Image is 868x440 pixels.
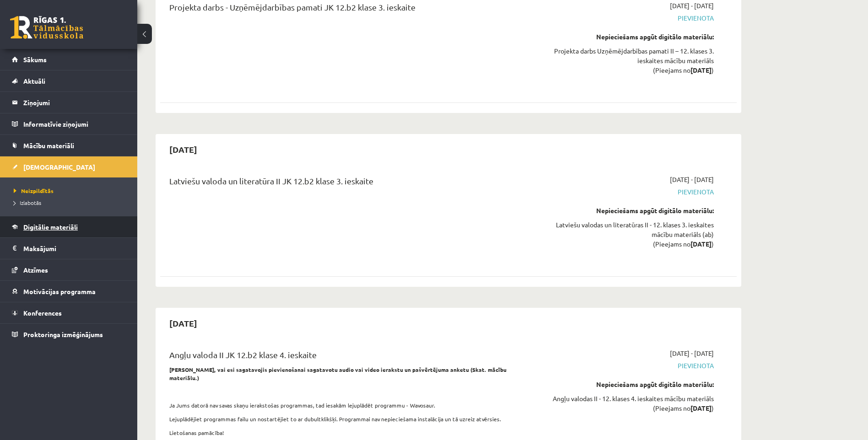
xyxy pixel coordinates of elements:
span: Pievienota [541,187,714,197]
span: Pievienota [541,361,714,370]
div: Nepieciešams apgūt digitālo materiālu: [541,380,714,389]
span: Konferences [23,309,62,317]
div: Projekta darbs - Uzņēmējdarbības pamati JK 12.b2 klase 3. ieskaite [169,1,528,18]
span: Aktuāli [23,77,45,85]
span: Pievienota [541,13,714,23]
span: [DEMOGRAPHIC_DATA] [23,163,95,171]
a: Informatīvie ziņojumi [12,113,126,134]
legend: Maksājumi [23,238,126,259]
legend: Informatīvie ziņojumi [23,113,126,134]
a: [DEMOGRAPHIC_DATA] [12,156,126,177]
span: [DATE] - [DATE] [670,175,714,184]
legend: Ziņojumi [23,92,126,113]
a: Konferences [12,302,126,323]
a: Izlabotās [14,199,128,207]
span: Proktoringa izmēģinājums [23,330,103,338]
p: Lietošanas pamācība! [169,429,528,437]
a: Mācību materiāli [12,135,126,156]
span: Sākums [23,55,47,64]
div: Angļu valoda II JK 12.b2 klase 4. ieskaite [169,349,528,365]
div: Angļu valodas II - 12. klases 4. ieskaites mācību materiāls (Pieejams no ) [541,394,714,413]
span: Motivācijas programma [23,287,96,295]
a: Rīgas 1. Tālmācības vidusskola [10,16,83,39]
span: Mācību materiāli [23,141,74,150]
a: Sākums [12,49,126,70]
a: Motivācijas programma [12,281,126,302]
a: Aktuāli [12,70,126,91]
div: Projekta darbs Uzņēmējdarbības pamati II – 12. klases 3. ieskaites mācību materiāls (Pieejams no ) [541,46,714,75]
div: Nepieciešams apgūt digitālo materiālu: [541,206,714,215]
span: Neizpildītās [14,187,54,194]
span: Digitālie materiāli [23,223,78,231]
a: Neizpildītās [14,187,128,195]
a: Atzīmes [12,259,126,280]
a: Digitālie materiāli [12,216,126,237]
a: Maksājumi [12,238,126,259]
a: Proktoringa izmēģinājums [12,324,126,345]
span: Atzīmes [23,266,48,274]
h2: [DATE] [160,139,206,160]
h2: [DATE] [160,312,206,334]
strong: [PERSON_NAME], vai esi sagatavojis pievienošanai sagatavotu audio vai video ierakstu un pašvērtēj... [169,366,507,381]
span: [DATE] - [DATE] [670,349,714,358]
p: Ja Jums datorā nav savas skaņu ierakstošas programmas, tad iesakām lejuplādēt programmu - Wavosaur. [169,401,528,409]
strong: [DATE] [690,240,712,248]
span: [DATE] - [DATE] [670,1,714,11]
a: Ziņojumi [12,92,126,113]
strong: [DATE] [690,404,712,412]
div: Latviešu valoda un literatūra II JK 12.b2 klase 3. ieskaite [169,175,528,192]
p: Lejuplādējiet programmas failu un nostartējiet to ar dubultklikšķi. Programmai nav nepieciešama i... [169,415,528,423]
div: Latviešu valodas un literatūras II - 12. klases 3. ieskaites mācību materiāls (ab) (Pieejams no ) [541,220,714,249]
div: Nepieciešams apgūt digitālo materiālu: [541,32,714,42]
strong: [DATE] [690,66,712,74]
span: Izlabotās [14,199,41,206]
